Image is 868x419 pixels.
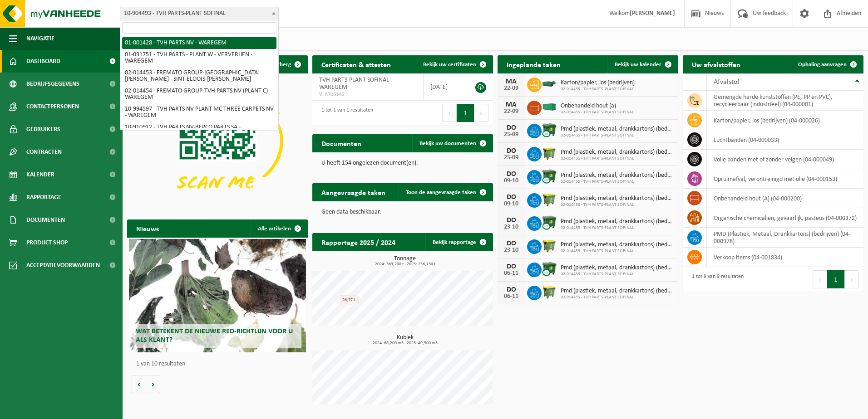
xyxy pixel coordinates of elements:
div: DO [502,263,520,270]
span: 2024: 363,208 t - 2025: 236,130 t [317,262,493,267]
div: DO [502,147,520,155]
div: 22-09 [502,108,520,115]
img: WB-1100-CU [542,261,557,277]
img: HK-XZ-20-GN-01 [542,80,557,88]
span: Bedrijfsgegevens [26,73,79,95]
button: Next [474,104,488,122]
span: 02-014455 - TVH PARTS-PLANT SOFINAL [561,272,674,277]
li: 02-014454 - FREMATO GROUP-TVH PARTS NV (PLANT C) - WAREGEM [122,85,276,103]
img: WB-1100-CU [542,169,557,184]
span: Pmd (plastiek, metaal, drankkartons) (bedrijven) [561,264,674,272]
button: Volgende [146,375,160,393]
h2: Rapportage 2025 / 2024 [312,233,404,251]
div: DO [502,194,520,201]
div: 23-10 [502,247,520,253]
div: 1 tot 1 van 1 resultaten [317,103,373,123]
div: 22-09 [502,85,520,92]
span: VLA706146 [319,91,416,98]
li: 10-994597 - TVH PARTS NV PLANT MC THREE CARPETS NV - WAREGEM [122,103,276,122]
span: Contactpersonen [26,95,79,118]
a: Ophaling aanvragen [791,55,863,73]
span: Onbehandeld hout (a) [561,102,634,110]
img: WB-1100-HPE-GN-50 [542,146,557,161]
td: organische chemicaliën, gevaarlijk, pasteus (04-000372) [707,208,863,228]
span: 02-014455 - TVH PARTS-PLANT SOFINAL [561,156,674,161]
td: karton/papier, los (bedrijven) (04-000026) [707,111,863,130]
span: Product Shop [26,231,68,254]
li: 01-001428 - TVH PARTS NV - WAREGEM [122,37,276,49]
button: 1 [827,270,845,288]
div: 23-10 [502,224,520,230]
h2: Aangevraagde taken [312,183,395,201]
span: Acceptatievoorwaarden [26,254,100,277]
div: 26,77 t [340,295,358,305]
div: 25-09 [502,155,520,161]
span: Afvalstof [714,78,740,86]
p: Geen data beschikbaar. [321,209,484,215]
span: Toon de aangevraagde taken [406,190,476,195]
span: TVH PARTS-PLANT SOFINAL - WAREGEM [319,77,392,91]
div: DO [502,124,520,132]
a: Toon de aangevraagde taken [399,183,492,201]
span: 02-014455 - TVH PARTS-PLANT SOFINAL [561,179,674,185]
a: Bekijk uw kalender [607,55,677,73]
span: Bekijk uw certificaten [423,62,476,68]
span: Gebruikers [26,118,60,141]
span: 02-014455 - TVH PARTS-PLANT SOFINAL [561,110,634,115]
span: Pmd (plastiek, metaal, drankkartons) (bedrijven) [561,172,674,179]
img: WB-1100-CU [542,122,557,138]
h2: Nieuws [127,219,168,237]
span: Kalender [26,163,54,186]
img: WB-1100-CU [542,215,557,230]
a: Bekijk rapportage [425,233,492,251]
h2: Ingeplande taken [498,55,570,73]
span: Pmd (plastiek, metaal, drankkartons) (bedrijven) [561,126,674,133]
button: Previous [813,270,827,288]
span: Pmd (plastiek, metaal, drankkartons) (bedrijven) [561,287,674,295]
span: Wat betekent de nieuwe RED-richtlijn voor u als klant? [136,328,293,344]
span: Pmd (plastiek, metaal, drankkartons) (bedrijven) [561,241,674,248]
span: 02-014455 - TVH PARTS-PLANT SOFINAL [561,248,674,254]
span: Documenten [26,209,65,231]
span: 10-904493 - TVH PARTS-PLANT SOFINAL [120,7,278,20]
h2: Certificaten & attesten [312,55,400,73]
a: Wat betekent de nieuwe RED-richtlijn voor u als klant? [129,239,306,352]
div: DO [502,240,520,247]
div: 09-10 [502,178,520,184]
td: verkoop items (04-001834) [707,248,863,267]
div: 1 tot 9 van 9 resultaten [687,269,744,289]
div: 25-09 [502,132,520,138]
div: MA [502,101,520,108]
li: 01-091751 - TVH PARTS - PLANT W - VERVERIJEN - WAREGEM [122,49,276,67]
span: 02-014455 - TVH PARTS-PLANT SOFINAL [561,295,674,300]
button: 1 [457,104,474,122]
img: WB-1100-HPE-GN-50 [542,192,557,207]
td: volle banden met of zonder velgen (04-000049) [707,150,863,169]
span: Bekijk uw kalender [615,62,661,68]
span: Karton/papier, los (bedrijven) [561,79,635,87]
span: 10-904493 - TVH PARTS-PLANT SOFINAL [120,7,279,20]
button: Verberg [264,55,307,73]
td: PMD (Plastiek, Metaal, Drankkartons) (bedrijven) (04-000978) [707,228,863,248]
span: Ophaling aanvragen [798,62,847,68]
button: Next [845,270,859,288]
td: opruimafval, verontreinigd met olie (04-000153) [707,169,863,189]
li: 10-910912 - TVH PARTS NV-BEPCO PARTS SA - [GEOGRAPHIC_DATA]-SOUS-[PERSON_NAME] [122,122,276,140]
td: gemengde harde kunststoffen (PE, PP en PVC), recycleerbaar (industrieel) (04-000001) [707,91,863,111]
span: 2024: 68,200 m3 - 2025: 49,500 m3 [317,341,493,346]
a: Bekijk uw certificaten [416,55,492,73]
h2: Uw afvalstoffen [683,55,750,73]
div: MA [502,78,520,85]
span: 02-014455 - TVH PARTS-PLANT SOFINAL [561,225,674,231]
span: 02-014455 - TVH PARTS-PLANT SOFINAL [561,87,635,92]
a: Bekijk uw documenten [412,134,492,152]
h3: Tonnage [317,256,493,267]
li: 02-014453 - FREMATO GROUP-[GEOGRAPHIC_DATA][PERSON_NAME] - SINT-ELOOIS-[PERSON_NAME] [122,67,276,85]
p: 1 van 10 resultaten [136,361,303,367]
span: 02-014455 - TVH PARTS-PLANT SOFINAL [561,202,674,208]
img: HK-XC-40-GN-00 [542,103,557,111]
a: Alle artikelen [251,219,307,238]
span: Verberg [271,62,291,68]
strong: [PERSON_NAME] [630,10,675,17]
td: onbehandeld hout (A) (04-000200) [707,189,863,208]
